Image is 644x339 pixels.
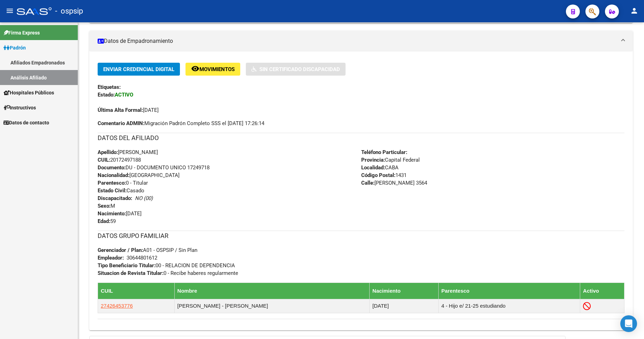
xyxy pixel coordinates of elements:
[3,44,26,52] span: Padrón
[98,172,180,178] span: [GEOGRAPHIC_DATA]
[98,120,264,127] span: Migración Padrón Completo SSS el [DATE] 17:26:14
[361,157,385,163] strong: Provincia:
[98,164,126,171] strong: Documento:
[98,247,143,253] strong: Gerenciador / Plan:
[620,315,637,332] div: Open Intercom Messenger
[127,254,157,262] div: 30644801612
[361,164,399,171] span: CABA
[98,187,127,194] strong: Estado Civil:
[174,283,369,299] th: Nombre
[185,63,240,76] button: Movimientos
[3,104,36,111] span: Instructivos
[630,7,638,15] mat-icon: person
[101,303,133,309] span: 27426453776
[370,299,439,313] td: [DATE]
[3,29,40,37] span: Firma Express
[98,107,143,113] strong: Última Alta Formal:
[98,164,210,171] span: DU - DOCUMENTO UNICO 17249718
[361,180,374,186] strong: Calle:
[3,89,54,97] span: Hospitales Públicos
[98,149,158,155] span: [PERSON_NAME]
[361,157,420,163] span: Capital Federal
[98,262,156,269] strong: Tipo Beneficiario Titular:
[438,283,580,299] th: Parentesco
[98,270,164,276] strong: Situacion de Revista Titular:
[98,172,129,178] strong: Nacionalidad:
[98,203,111,209] strong: Sexo:
[259,66,340,72] span: Sin Certificado Discapacidad
[98,231,624,241] h3: DATOS GRUPO FAMILIAR
[89,52,633,330] div: Datos de Empadronamiento
[98,218,110,224] strong: Edad:
[98,218,116,224] span: 59
[361,164,385,171] strong: Localidad:
[199,66,235,72] span: Movimientos
[98,283,175,299] th: CUIL
[580,283,624,299] th: Activo
[98,157,141,163] span: 20172497188
[103,66,174,72] span: Enviar Credencial Digital
[135,195,153,201] i: NO (00)
[98,262,235,269] span: 00 - RELACION DE DEPENDENCIA
[98,203,115,209] span: M
[191,64,199,73] mat-icon: remove_red_eye
[98,149,118,155] strong: Apellido:
[55,3,83,19] span: - ospsip
[370,283,439,299] th: Nacimiento
[98,247,197,253] span: A01 - OSPSIP / Sin Plan
[361,172,407,178] span: 1431
[246,63,346,76] button: Sin Certificado Discapacidad
[98,270,238,276] span: 0 - Recibe haberes regularmente
[98,255,124,261] strong: Empleador:
[98,107,159,113] span: [DATE]
[89,31,633,52] mat-expansion-panel-header: Datos de Empadronamiento
[3,119,49,126] span: Datos de contacto
[98,195,132,201] strong: Discapacitado:
[98,180,148,186] span: 0 - Titular
[98,157,110,163] strong: CUIL:
[98,92,115,98] strong: Estado:
[98,120,144,126] strong: Comentario ADMIN:
[98,210,126,217] strong: Nacimiento:
[438,299,580,313] td: 4 - Hijo e/ 21-25 estudiando
[6,7,14,15] mat-icon: menu
[98,210,142,217] span: [DATE]
[98,37,616,45] mat-panel-title: Datos de Empadronamiento
[361,180,427,186] span: [PERSON_NAME] 3564
[98,84,121,90] strong: Etiquetas:
[98,180,126,186] strong: Parentesco:
[115,92,133,98] strong: ACTIVO
[361,172,395,178] strong: Código Postal:
[98,133,624,143] h3: DATOS DEL AFILIADO
[361,149,407,155] strong: Teléfono Particular:
[174,299,369,313] td: [PERSON_NAME] - [PERSON_NAME]
[98,63,180,76] button: Enviar Credencial Digital
[98,187,144,194] span: Casado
